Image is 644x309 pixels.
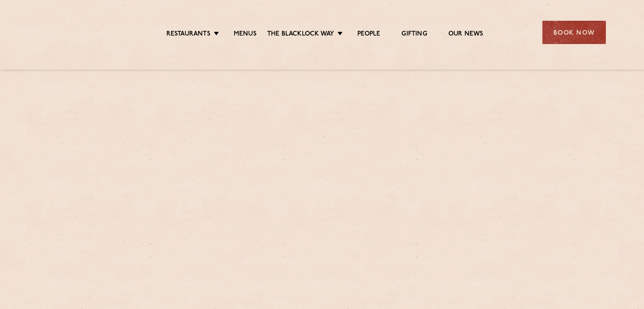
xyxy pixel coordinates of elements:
[357,30,380,39] a: People
[39,8,112,57] img: svg%3E
[267,30,334,39] a: The Blacklock Way
[401,30,427,39] a: Gifting
[234,30,257,39] a: Menus
[166,30,210,39] a: Restaurants
[542,21,606,44] div: Book Now
[448,30,484,39] a: Our News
